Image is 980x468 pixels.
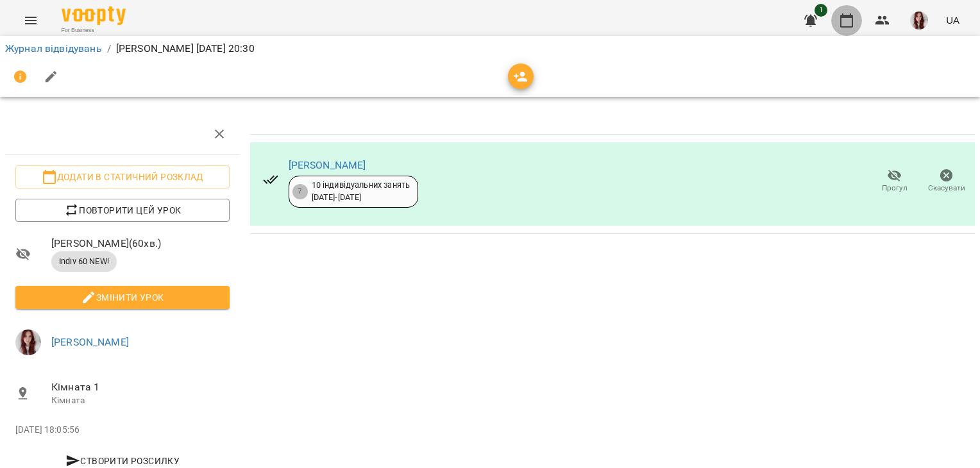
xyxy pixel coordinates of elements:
[15,5,46,36] button: Menu
[62,6,126,25] img: Voopty Logo
[26,203,219,218] span: Повторити цей урок
[15,165,230,188] button: Додати в статичний розклад
[941,8,965,32] button: UA
[107,41,111,56] li: /
[15,424,230,437] p: [DATE] 18:05:56
[62,26,126,35] span: For Business
[51,256,117,267] span: Indiv 60 NEW!
[292,184,308,199] div: 7
[289,159,366,171] a: [PERSON_NAME]
[51,236,230,251] span: [PERSON_NAME] ( 60 хв. )
[920,163,972,199] button: Скасувати
[26,290,219,305] span: Змінити урок
[868,163,920,199] button: Прогул
[5,42,102,54] a: Журнал відвідувань
[882,183,908,194] span: Прогул
[815,4,827,17] span: 1
[51,380,230,395] span: Кімната 1
[15,330,41,355] img: 7cd808451856f5ed132125de41ddf209.jpg
[15,286,230,309] button: Змінити урок
[312,180,410,203] div: 10 індивідуальних занять [DATE] - [DATE]
[51,394,230,407] p: Кімната
[946,13,959,27] span: UA
[928,183,965,194] span: Скасувати
[910,12,928,29] img: 7cd808451856f5ed132125de41ddf209.jpg
[116,41,255,56] p: [PERSON_NAME] [DATE] 20:30
[51,336,129,348] a: [PERSON_NAME]
[5,41,975,56] nav: breadcrumb
[15,199,230,222] button: Повторити цей урок
[26,169,219,185] span: Додати в статичний розклад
